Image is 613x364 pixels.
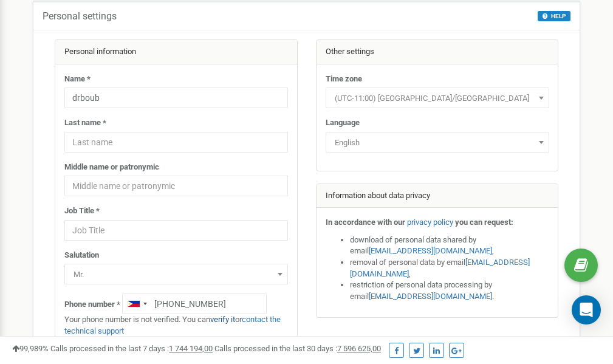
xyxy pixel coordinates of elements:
[326,74,362,85] label: Time zone
[122,294,267,314] input: +1-800-555-55-55
[169,344,213,353] u: 1 744 194,00
[64,205,100,217] label: Job Title *
[64,299,120,311] label: Phone number *
[337,344,381,353] u: 7 596 625,00
[326,88,549,108] span: (UTC-11:00) Pacific/Midway
[64,162,159,173] label: Middle name or patronymic
[455,218,513,227] strong: you can request:
[538,11,570,21] button: HELP
[350,280,549,302] li: restriction of personal data processing by email .
[326,117,360,129] label: Language
[64,74,91,85] label: Name *
[69,266,284,283] span: Mr.
[12,344,49,353] span: 99,989%
[64,264,288,284] span: Mr.
[326,132,549,153] span: English
[369,292,492,301] a: [EMAIL_ADDRESS][DOMAIN_NAME]
[64,314,288,337] p: Your phone number is not verified. You can or
[210,315,235,324] a: verify it
[43,11,117,22] h5: Personal settings
[64,220,288,241] input: Job Title
[50,344,213,353] span: Calls processed in the last 7 days :
[64,88,288,108] input: Name
[64,315,281,335] a: contact the technical support
[369,246,492,255] a: [EMAIL_ADDRESS][DOMAIN_NAME]
[317,184,558,208] div: Information about data privacy
[330,90,545,107] span: (UTC-11:00) Pacific/Midway
[64,176,288,196] input: Middle name or patronymic
[64,132,288,153] input: Last name
[214,344,381,353] span: Calls processed in the last 30 days :
[350,258,530,278] a: [EMAIL_ADDRESS][DOMAIN_NAME]
[350,257,549,280] li: removal of personal data by email ,
[64,117,106,129] label: Last name *
[330,134,545,151] span: English
[123,294,151,314] div: Telephone country code
[317,40,558,64] div: Other settings
[407,218,453,227] a: privacy policy
[572,295,601,325] div: Open Intercom Messenger
[350,235,549,257] li: download of personal data shared by email ,
[64,250,99,261] label: Salutation
[326,218,405,227] strong: In accordance with our
[55,40,297,64] div: Personal information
